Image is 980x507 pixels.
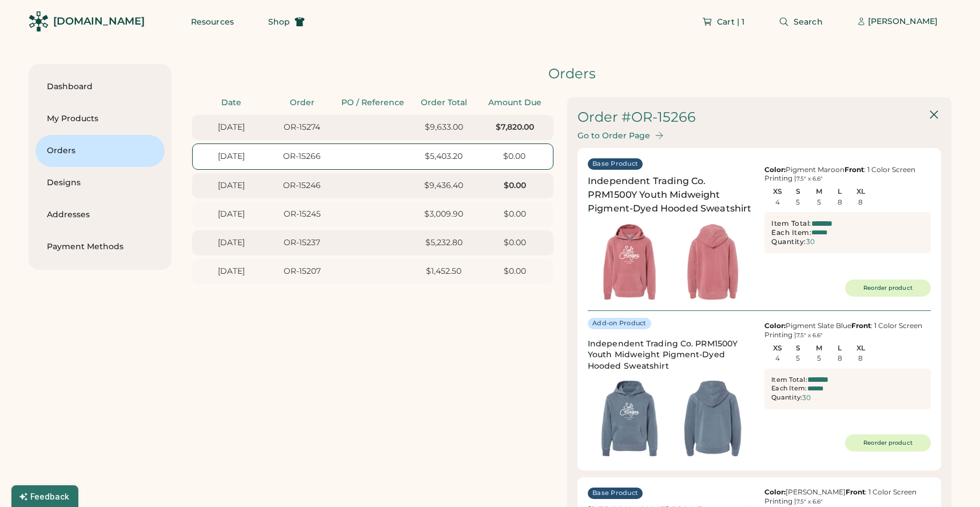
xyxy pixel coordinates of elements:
div: Item Total: [771,376,807,385]
div: My Products [47,113,153,125]
div: Order #OR-15266 [577,107,696,127]
strong: Color: [764,321,786,330]
div: [DOMAIN_NAME] [53,14,145,29]
div: XS [767,187,788,195]
div: Dashboard [47,81,153,93]
button: Resources [177,10,248,33]
div: $0.00 [483,266,547,277]
button: Shop [254,10,318,33]
div: $0.00 [483,209,547,220]
div: Amount Due [483,97,547,109]
div: S [787,344,808,352]
font: 7.5" x 6.6" [796,175,823,182]
div: Base Product [592,489,638,498]
div: 30 [806,238,815,246]
span: Shop [268,18,290,26]
div: [PERSON_NAME] : 1 Color Screen Printing | [764,488,931,506]
img: generate-image [671,220,755,304]
div: $1,452.50 [412,266,476,277]
div: Base Product [592,159,638,169]
div: Pigment Maroon : 1 Color Screen Printing | [764,165,931,183]
div: XL [850,187,871,195]
img: Rendered Logo - Screens [29,11,49,31]
div: OR-15237 [270,237,334,249]
strong: Front [844,165,864,174]
div: M [808,344,830,352]
div: $0.00 [483,180,547,191]
div: Add-on Product [592,319,647,328]
div: $3,009.90 [412,209,476,220]
div: [DATE] [199,180,263,191]
div: 5 [817,198,821,206]
div: $0.00 [482,151,546,162]
div: 8 [838,198,842,206]
div: [DATE] [199,122,263,133]
div: 5 [796,198,800,206]
div: [PERSON_NAME] [868,16,938,27]
button: Search [765,10,836,33]
strong: Color: [764,165,786,174]
div: Quantity: [771,237,806,246]
div: Quantity: [771,393,802,402]
div: 30 [802,394,811,402]
div: S [787,187,808,195]
div: 8 [858,354,863,362]
div: 8 [838,354,842,362]
div: L [829,344,850,352]
div: Independent Trading Co. PRM1500Y Youth Midweight Pigment-Dyed Hooded Sweatshirt [588,338,754,373]
div: M [808,187,830,195]
div: Payment Methods [47,241,153,253]
strong: Color: [764,488,786,496]
div: 4 [775,354,780,362]
font: 7.5" x 6.6" [796,332,823,339]
div: OR-15207 [270,266,334,277]
div: [DATE] [199,209,263,220]
div: Order [270,97,334,109]
div: [DATE] [200,151,264,162]
button: Cart | 1 [688,10,758,33]
div: XL [850,344,871,352]
div: [DATE] [199,237,263,249]
div: [DATE] [199,266,263,277]
div: L [829,187,850,195]
strong: Front [846,488,865,496]
div: PO / Reference [341,97,405,109]
div: $0.00 [483,237,547,249]
div: Orders [192,64,951,83]
div: Each Item: [771,228,811,237]
div: Designs [47,177,153,189]
div: 5 [817,354,821,362]
div: Date [199,97,263,109]
div: OR-15266 [270,151,334,162]
button: Reorder product [845,434,931,452]
div: Order Total [412,97,476,109]
div: Orders [47,145,153,157]
div: Pigment Slate Blue : 1 Color Screen Printing | [764,321,931,340]
div: Item Total: [771,219,811,228]
div: Go to Order Page [577,131,650,141]
div: $9,436.40 [412,180,476,191]
img: generate-image [588,377,671,460]
div: OR-15274 [270,122,334,133]
div: 4 [775,198,780,206]
div: Addresses [47,209,153,221]
div: $9,633.00 [412,122,476,133]
button: Reorder product [845,280,931,297]
img: generate-image [671,377,755,460]
font: 7.5" x 6.6" [796,498,823,505]
img: generate-image [588,220,671,304]
div: $5,232.80 [412,237,476,249]
div: Independent Trading Co. PRM1500Y Youth Midweight Pigment-Dyed Hooded Sweatshirt [588,174,754,215]
div: $5,403.20 [412,151,476,162]
div: $7,820.00 [483,122,547,133]
span: Search [794,18,823,26]
div: Each Item: [771,384,807,393]
div: 8 [858,198,863,206]
strong: Front [851,321,871,330]
div: OR-15246 [270,180,334,191]
div: OR-15245 [270,209,334,220]
span: Cart | 1 [717,18,744,26]
div: XS [767,344,788,352]
div: 5 [796,354,800,362]
iframe: Front Chat [926,456,975,505]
